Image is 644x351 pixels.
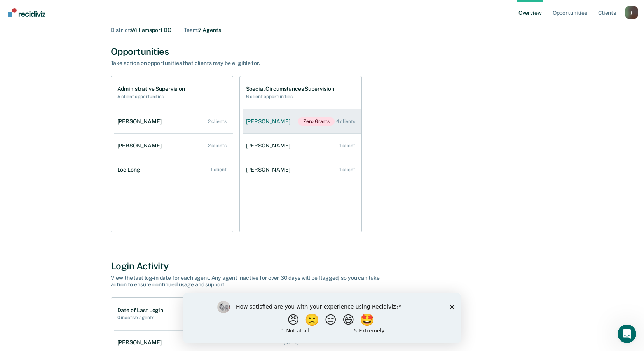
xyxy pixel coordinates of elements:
[183,293,461,343] iframe: Survey by Kim from Recidiviz
[111,275,383,288] div: View the last log-in date for each agent. Any agent inactive for over 30 days will be flagged, so...
[246,94,334,99] h2: 6 client opportunities
[117,86,185,92] h1: Administrative Supervision
[117,118,165,125] div: [PERSON_NAME]
[184,27,221,33] div: 7 Agents
[111,27,131,33] span: District :
[625,6,638,19] div: j
[114,111,233,133] a: [PERSON_NAME] 2 clients
[243,159,361,181] a: [PERSON_NAME] 1 client
[339,167,355,172] div: 1 client
[208,119,227,124] div: 2 clients
[111,27,172,33] div: Williamsport DO
[618,325,636,343] iframe: Intercom live chat
[111,260,534,272] div: Login Activity
[336,119,355,124] div: 4 clients
[243,109,361,133] a: [PERSON_NAME]Zero Grants 4 clients
[243,135,361,157] a: [PERSON_NAME] 1 client
[246,86,334,92] h1: Special Circumstances Supervision
[208,143,227,148] div: 2 clients
[111,46,534,57] div: Opportunities
[117,142,165,149] div: [PERSON_NAME]
[246,167,293,173] div: [PERSON_NAME]
[246,142,293,149] div: [PERSON_NAME]
[117,315,163,320] h2: 0 inactive agents
[625,6,638,19] button: Profile dropdown button
[117,94,185,99] h2: 5 client opportunities
[246,118,293,125] div: [PERSON_NAME]
[8,8,45,17] img: Recidiviz
[117,167,143,173] div: Loc Long
[211,167,226,172] div: 1 client
[111,60,383,67] div: Take action on opportunities that clients may be eligible for.
[339,143,355,148] div: 1 client
[117,307,163,314] h1: Date of Last Login
[184,27,198,33] span: Team :
[117,339,165,346] div: [PERSON_NAME]
[298,117,335,126] span: Zero Grants
[114,135,233,157] a: [PERSON_NAME] 2 clients
[114,159,233,181] a: Loc Long 1 client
